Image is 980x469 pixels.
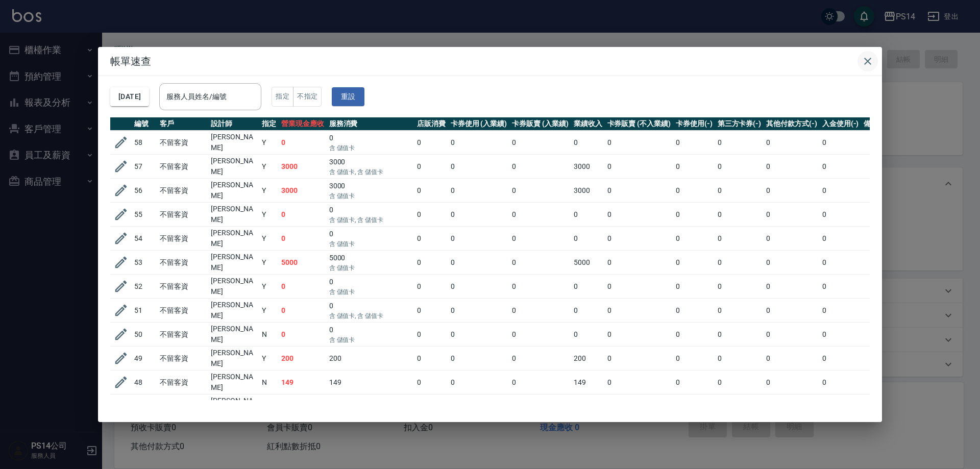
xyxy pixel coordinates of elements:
td: 0 [715,179,764,203]
td: 0 [509,394,571,418]
td: 0 [414,323,448,347]
td: 0 [509,275,571,299]
th: 服務消費 [327,117,414,131]
td: 0 [414,275,448,299]
td: 54 [132,227,157,251]
td: 0 [327,203,414,227]
td: 不留客資 [157,179,208,203]
td: [PERSON_NAME] [208,371,259,394]
td: 3000 [571,155,605,179]
td: 0 [820,394,862,418]
td: 0 [715,299,764,323]
td: 0 [571,323,605,347]
td: 0 [673,227,715,251]
td: 不留客資 [157,347,208,371]
td: [PERSON_NAME] [208,347,259,371]
td: 0 [448,347,510,371]
td: 0 [715,131,764,155]
td: 0 [509,371,571,394]
td: [PERSON_NAME] [208,275,259,299]
td: 不留客資 [157,299,208,323]
td: 0 [605,227,673,251]
td: 0 [448,131,510,155]
td: 149 [571,371,605,394]
p: 含 儲值卡, 含 儲值卡 [329,215,412,225]
button: 重設 [332,87,364,106]
p: 含 儲值卡 [329,239,412,249]
td: 0 [673,275,715,299]
th: 營業現金應收 [279,117,327,131]
td: 0 [509,155,571,179]
td: 0 [327,227,414,251]
td: 0 [327,131,414,155]
td: 52 [132,275,157,299]
td: 不留客資 [157,371,208,394]
td: 0 [605,347,673,371]
td: 0 [715,394,764,418]
td: 0 [605,131,673,155]
td: 不留客資 [157,251,208,275]
td: 5000 [279,251,327,275]
td: 0 [279,275,327,299]
td: 0 [448,155,510,179]
th: 指定 [259,117,279,131]
td: 0 [605,203,673,227]
td: 0 [764,203,820,227]
td: 0 [448,179,510,203]
td: 0 [715,275,764,299]
p: 含 儲值卡 [329,287,412,297]
td: 0 [279,323,327,347]
td: [PERSON_NAME] [208,131,259,155]
td: 0 [414,299,448,323]
td: 47 [132,394,157,418]
td: 0 [605,299,673,323]
td: 0 [509,299,571,323]
td: 3000 [279,179,327,203]
td: 0 [448,251,510,275]
td: 48 [132,371,157,394]
td: 0 [279,227,327,251]
td: 149 [327,371,414,394]
td: 0 [673,347,715,371]
button: [DATE] [110,87,149,106]
td: 0 [605,155,673,179]
th: 卡券使用 (入業績) [448,117,510,131]
td: 58 [132,131,157,155]
td: 0 [673,179,715,203]
th: 客戶 [157,117,208,131]
td: 0 [414,227,448,251]
td: 0 [414,251,448,275]
td: 0 [820,371,862,394]
td: 49 [132,347,157,371]
td: Y [259,179,279,203]
td: 0 [764,323,820,347]
td: 0 [605,371,673,394]
td: 不留客資 [157,203,208,227]
td: [PERSON_NAME] [208,251,259,275]
td: 0 [509,179,571,203]
td: 200 [571,347,605,371]
td: 0 [414,347,448,371]
td: Y [259,251,279,275]
td: 0 [448,394,510,418]
td: 3000 [327,179,414,203]
td: [PERSON_NAME] [208,227,259,251]
p: 含 儲值卡 [329,191,412,201]
p: 含 儲值卡, 含 儲值卡 [329,167,412,177]
th: 入金使用(-) [820,117,862,131]
td: 0 [673,131,715,155]
p: 含 儲值卡, 含 儲值卡 [329,311,412,320]
button: 指定 [272,87,293,107]
td: Y [259,394,279,418]
td: 50 [132,323,157,347]
td: 0 [327,299,414,323]
td: 0 [279,203,327,227]
td: [PERSON_NAME] [208,179,259,203]
td: Y [259,347,279,371]
td: 0 [571,131,605,155]
td: 0 [509,323,571,347]
td: 3000 [327,155,414,179]
td: 0 [715,371,764,394]
td: 200 [327,347,414,371]
td: 0 [414,155,448,179]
